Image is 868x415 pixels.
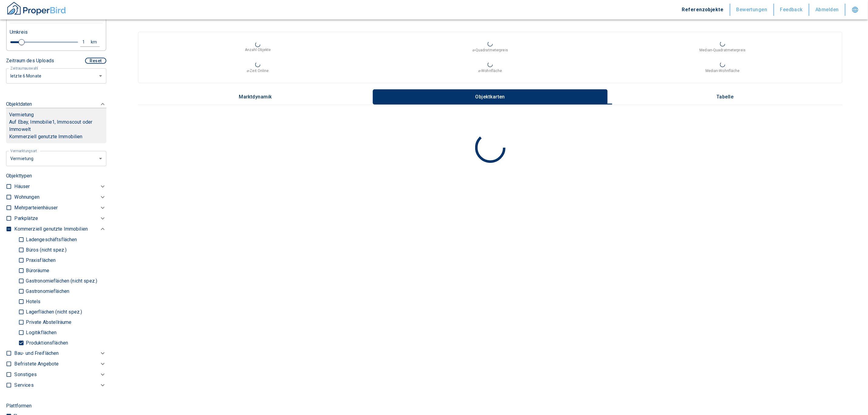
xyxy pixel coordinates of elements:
[6,1,67,19] button: ProperBird Logo and Home Button
[6,94,106,149] div: ObjektdatenVermietungAuf Ebay, Immobilie1, Immoscout oder ImmoweltKommerziell genutzte Immobilien
[80,38,100,47] button: 1km
[6,172,106,180] p: Objekttypen
[14,359,106,369] div: Befristete Angebote
[14,192,106,203] div: Wohnungen
[705,68,740,74] p: Median-Wohnfläche
[85,58,106,64] button: Reset
[14,224,106,235] div: Kommerziell genutzte Immobilien
[14,382,33,389] p: Services
[14,183,30,190] p: Häuser
[10,29,28,36] p: Umkreis
[14,225,88,233] p: Kommerziell genutzte Immobilien
[14,181,106,192] div: Häuser
[24,341,68,345] p: Produktionsflächen
[24,330,57,335] p: Logitikflächen
[24,320,71,325] p: Private Abstellräume
[138,89,842,105] div: wrapped label tabs example
[14,194,39,201] p: Wohnungen
[24,289,69,294] p: Gastronomieflächen
[24,258,56,263] p: Praxisflächen
[14,360,59,368] p: Befristete Angebote
[472,47,508,53] p: ⌀-Quadratmeterpreis
[700,47,746,53] p: Median-Quadratmeterpreis
[24,299,40,304] p: Hotels
[14,369,106,380] div: Sonstiges
[24,237,77,242] p: Ladengeschäftsflächen
[478,68,502,74] p: ⌀-Wohnfläche
[247,68,269,74] p: ⌀-Zeit Online
[14,371,36,378] p: Sonstiges
[82,38,93,46] div: 1
[676,4,730,16] button: Referenzobjekte
[6,1,67,16] img: ProperBird Logo and Home Button
[6,150,106,166] div: letzte 6 Monate
[14,203,106,213] div: Mehrparteienhäuser
[14,350,59,357] p: Bau- und Freiflächen
[774,4,810,16] button: Feedback
[6,57,54,64] p: Zeitraum des Uploads
[730,4,774,16] button: Bewertungen
[6,101,32,108] p: Objektdaten
[14,348,106,359] div: Bau- und Freiflächen
[14,215,38,222] p: Parkplätze
[24,248,67,252] p: Büros (nicht spez.)
[9,118,103,133] p: Auf Ebay, Immobilie1, Immoscout oder Immowelt
[710,94,740,100] p: Tabelle
[14,380,106,391] div: Services
[93,38,98,46] div: km
[6,68,106,84] div: letzte 6 Monate
[245,47,271,53] p: Anzahl Objekte
[809,4,846,16] button: Abmelden
[14,204,58,211] p: Mehrparteienhäuser
[24,310,82,314] p: Lagerflächen (nicht spez.)
[9,133,103,140] p: Kommerziell genutzte Immobilien
[24,268,49,273] p: Büroräume
[6,402,32,410] p: Plattformen
[24,279,97,283] p: Gastronomieflächen (nicht spez.)
[9,111,34,118] p: Vermietung
[475,94,506,100] p: Objektkarten
[239,94,272,100] p: Marktdynamik
[14,213,106,224] div: Parkplätze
